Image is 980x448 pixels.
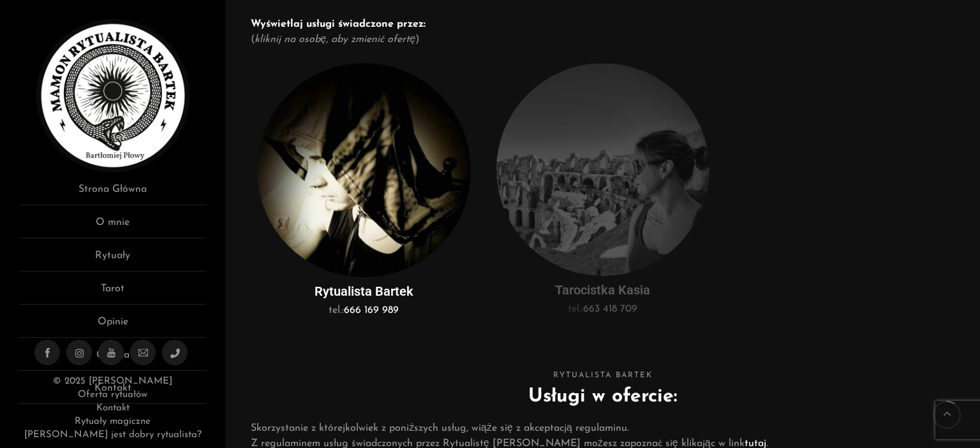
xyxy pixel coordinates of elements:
[496,282,709,298] h5: Tarocistka Kasia
[251,19,425,29] strong: Wyświetlaj usługi świadczone przez:
[251,369,954,382] span: Rytualista Bartek
[19,314,206,338] a: Opinie
[344,305,399,315] a: 666 169 989
[500,301,706,317] p: tel.:
[19,182,206,205] a: Strona Główna
[19,248,206,271] a: Rytuały
[255,34,415,45] em: kliknij na osobę, aby zmienić ofertę
[78,390,147,400] a: Oferta rytuałów
[24,430,202,440] a: [PERSON_NAME] jest dobry rytualista?
[19,215,206,238] a: O mnie
[583,304,637,314] a: 663 418 709
[75,417,150,426] a: Rytuały magiczne
[257,284,470,300] h5: Rytualista Bartek
[19,281,206,305] a: Tarot
[96,403,130,413] a: Kontakt
[251,382,954,411] h2: Usługi w ofercie:
[260,303,467,318] p: tel.:
[251,17,954,47] p: ( )
[36,19,189,172] img: Rytualista Bartek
